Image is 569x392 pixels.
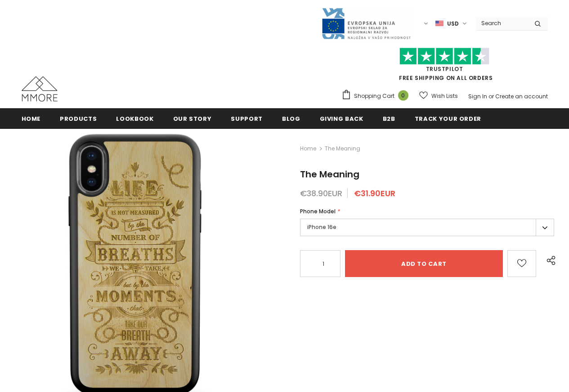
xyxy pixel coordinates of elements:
[231,108,263,128] a: support
[231,115,263,123] span: support
[320,108,363,128] a: Giving back
[173,115,212,123] span: Our Story
[60,115,97,123] span: Products
[321,19,411,27] a: Javni Razpis
[399,48,489,65] img: Trust Pilot Stars
[415,115,481,123] span: Track your order
[22,108,41,128] a: Home
[22,76,58,101] img: MMORE Cases
[325,143,360,154] span: The Meaning
[354,188,395,199] span: €31.90EUR
[300,143,316,154] a: Home
[282,108,300,128] a: Blog
[345,250,503,277] input: Add to cart
[426,65,463,73] a: Trustpilot
[435,20,444,27] img: USD
[320,115,363,123] span: Giving back
[341,89,413,103] a: Shopping Cart 0
[419,88,458,104] a: Wish Lists
[415,108,481,128] a: Track your order
[60,108,97,128] a: Products
[116,115,153,123] span: Lookbook
[282,115,300,123] span: Blog
[22,115,41,123] span: Home
[468,92,487,100] a: Sign In
[300,168,359,181] span: The Meaning
[476,17,528,30] input: Search Site
[354,92,394,101] span: Shopping Cart
[383,115,395,123] span: B2B
[300,207,336,215] span: Phone Model
[488,92,494,100] span: or
[300,219,554,236] label: iPhone 16e
[383,108,395,128] a: B2B
[116,108,153,128] a: Lookbook
[321,7,411,40] img: Javni Razpis
[431,92,458,101] span: Wish Lists
[300,188,342,199] span: €38.90EUR
[447,19,459,28] span: USD
[398,90,408,101] span: 0
[495,92,548,100] a: Create an account
[341,52,548,82] span: FREE SHIPPING ON ALL ORDERS
[173,108,212,128] a: Our Story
